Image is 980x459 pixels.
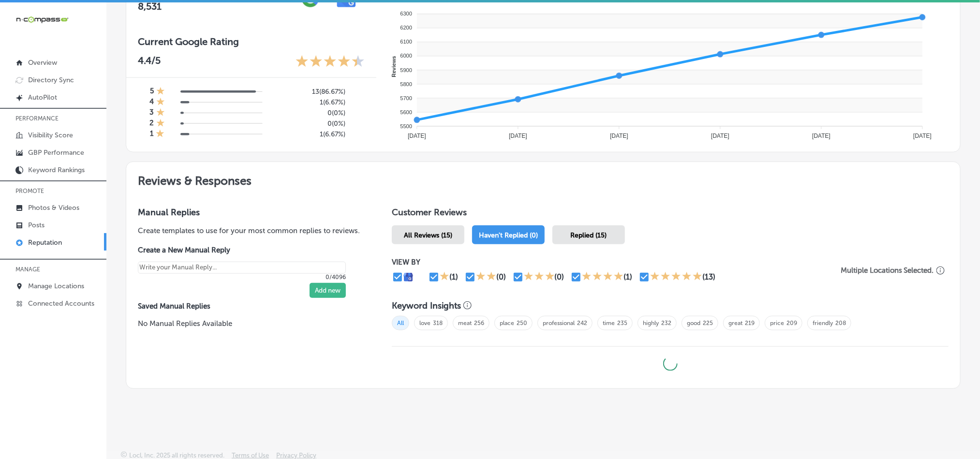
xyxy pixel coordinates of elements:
[509,133,527,139] tspan: [DATE]
[138,262,346,274] textarea: Create your Quick Reply
[835,320,846,326] a: 208
[555,272,564,281] div: (0)
[138,207,361,218] h3: Manual Replies
[449,272,458,281] div: (1)
[280,88,345,96] h5: 13 ( 86.67% )
[577,320,587,326] a: 242
[476,271,496,283] div: 2 Stars
[28,59,57,67] p: Overview
[138,225,361,236] p: Create templates to use for your most common replies to reviews.
[617,320,627,326] a: 235
[624,272,632,281] div: (1)
[401,11,412,17] tspan: 6300
[392,207,949,222] h1: Customer Reviews
[156,118,165,129] div: 1 Star
[280,98,345,106] h5: 1 ( 6.67% )
[392,300,461,311] h3: Keyword Insights
[841,266,934,275] p: Multiple Locations Selected.
[812,133,831,139] tspan: [DATE]
[496,272,506,281] div: (0)
[433,320,443,326] a: 318
[28,148,84,157] p: GBP Performance
[28,282,84,290] p: Manage Locations
[392,316,409,330] span: All
[440,271,449,283] div: 1 Star
[401,123,412,129] tspan: 5500
[391,56,397,77] text: Reviews
[28,204,79,212] p: Photos & Videos
[28,76,74,84] p: Directory Sync
[28,166,85,174] p: Keyword Rankings
[517,320,527,326] a: 250
[404,231,452,239] span: All Reviews (15)
[129,452,224,459] p: Locl, Inc. 2025 all rights reserved.
[401,25,412,31] tspan: 6200
[458,320,472,326] a: meat
[138,0,282,12] h2: 8,531
[728,320,742,326] a: great
[149,118,154,129] h4: 2
[474,320,484,326] a: 256
[138,36,365,47] h3: Current Google Rating
[138,55,161,70] p: 4.4 /5
[138,318,361,329] p: No Manual Replies Available
[156,129,164,140] div: 1 Star
[28,299,94,308] p: Connected Accounts
[610,133,628,139] tspan: [DATE]
[126,162,960,195] h2: Reviews & Responses
[149,108,154,118] h4: 3
[408,133,426,139] tspan: [DATE]
[156,87,165,97] div: 1 Star
[702,272,715,281] div: (13)
[150,129,153,140] h4: 1
[813,320,833,326] a: friendly
[28,131,73,139] p: Visibility Score
[138,274,346,281] p: 0/4096
[296,55,365,70] div: 4.4 Stars
[745,320,755,326] a: 219
[156,97,165,108] div: 1 Star
[28,221,45,229] p: Posts
[643,320,659,326] a: highly
[280,130,345,138] h5: 1 ( 6.67% )
[543,320,575,326] a: professional
[280,119,345,128] h5: 0 ( 0% )
[156,108,165,118] div: 1 Star
[661,320,671,326] a: 232
[419,320,431,326] a: love
[650,271,702,283] div: 5 Stars
[15,15,69,24] img: 660ab0bf-5cc7-4cb8-ba1c-48b5ae0f18e60NCTV_CLogo_TV_Black_-500x88.png
[703,320,713,326] a: 225
[401,39,412,45] tspan: 6100
[401,81,412,87] tspan: 5800
[687,320,700,326] a: good
[571,231,607,239] span: Replied (15)
[138,246,346,254] label: Create a New Manual Reply
[280,109,345,117] h5: 0 ( 0% )
[150,87,154,97] h4: 5
[582,271,624,283] div: 4 Stars
[401,95,412,101] tspan: 5700
[524,271,555,283] div: 3 Stars
[401,109,412,115] tspan: 5600
[149,97,154,108] h4: 4
[479,231,538,239] span: Haven't Replied (0)
[138,302,361,311] label: Saved Manual Replies
[913,133,932,139] tspan: [DATE]
[770,320,784,326] a: price
[401,67,412,73] tspan: 5900
[711,133,729,139] tspan: [DATE]
[401,53,412,59] tspan: 6000
[603,320,615,326] a: time
[28,93,57,102] p: AutoPilot
[392,258,837,267] p: VIEW BY
[28,238,62,247] p: Reputation
[787,320,797,326] a: 209
[310,283,346,298] button: Add new
[500,320,514,326] a: place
